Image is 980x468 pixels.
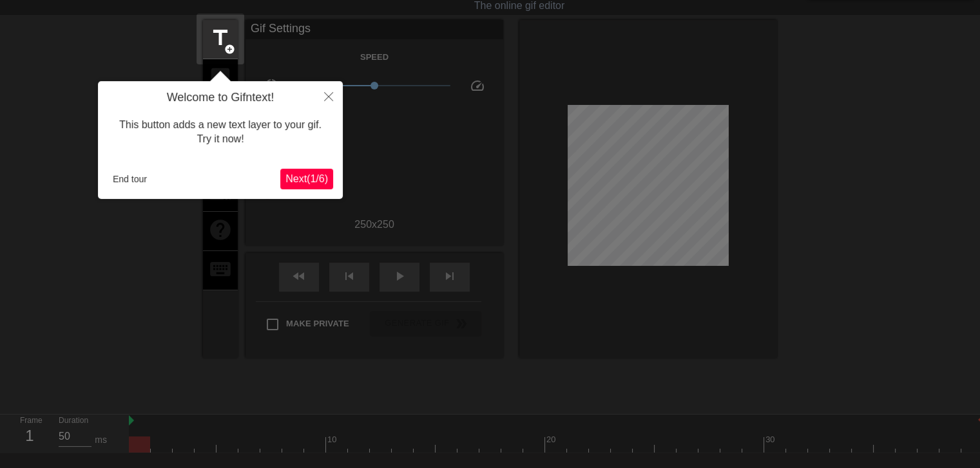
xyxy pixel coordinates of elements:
[285,173,328,184] span: Next ( 1 / 6 )
[108,169,152,189] button: End tour
[280,169,333,189] button: Next
[108,91,333,105] h4: Welcome to Gifntext!
[314,81,343,111] button: Close
[108,105,333,160] div: This button adds a new text layer to your gif. Try it now!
